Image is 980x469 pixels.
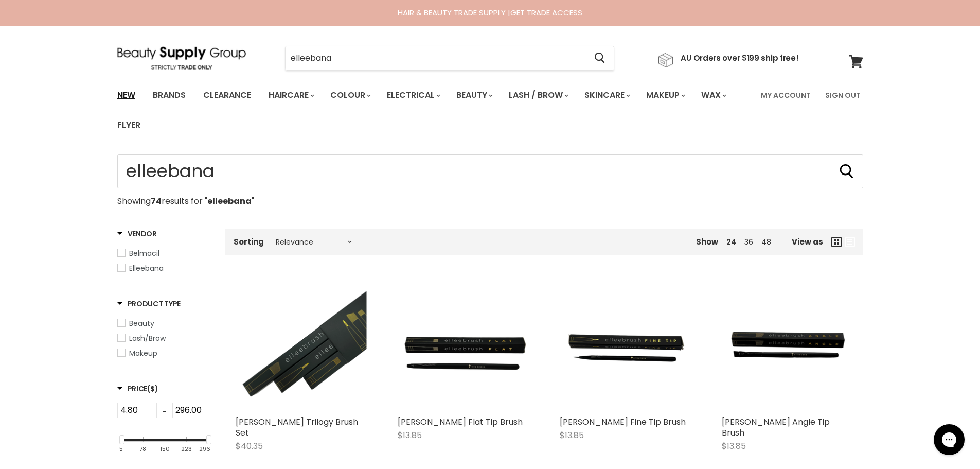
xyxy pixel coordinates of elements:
span: View as [792,237,823,246]
span: Show [696,236,718,247]
img: Elleebana Elleebrush Fine Tip Brush [560,280,691,411]
span: Lash/Brow [129,333,166,343]
img: Elleebana Elleebrush Trilogy Brush Set [236,280,367,411]
input: Max Price [172,403,212,418]
span: ($) [147,384,158,394]
span: Makeup [129,348,157,358]
span: $13.85 [560,429,584,441]
a: GET TRADE ACCESS [510,7,582,18]
div: HAIR & BEAUTY TRADE SUPPLY | [104,8,876,18]
a: Lash/Brow [117,333,212,344]
a: Beauty [117,318,212,329]
form: Product [285,46,614,71]
a: 36 [744,237,753,247]
a: Beauty [449,84,499,106]
form: Product [117,154,863,188]
input: Search [286,46,586,70]
span: $40.35 [236,440,263,452]
nav: Main [104,80,876,140]
a: Wax [693,84,733,106]
a: [PERSON_NAME] Flat Tip Brush [398,416,523,428]
span: $13.85 [722,440,746,452]
input: Min Price [117,403,157,418]
strong: 74 [151,195,162,207]
span: $13.85 [398,429,422,441]
strong: elleebana [207,195,252,207]
a: Makeup [638,84,691,106]
p: Showing results for " " [117,197,863,206]
button: Search [586,46,614,70]
a: Skincare [577,84,636,106]
h3: Price($) [117,384,158,394]
a: 24 [726,237,736,247]
a: [PERSON_NAME] Fine Tip Brush [560,416,686,428]
span: Belmacil [129,248,159,258]
div: 296 [199,446,210,453]
a: Clearance [195,84,259,106]
input: Search [117,154,863,188]
div: 5 [119,446,123,453]
div: - [157,403,172,421]
a: 48 [761,237,771,247]
h3: Product Type [117,299,181,309]
ul: Main menu [110,80,755,140]
button: Search [839,163,855,180]
a: Sign Out [819,84,867,106]
a: Haircare [261,84,320,106]
a: My Account [755,84,817,106]
a: Colour [323,84,377,106]
div: 150 [160,446,170,453]
a: Electrical [379,84,447,106]
img: Elleebana Elleebrush Flat Tip Brush [398,280,529,411]
a: Makeup [117,348,212,359]
a: Belmacil [117,248,212,259]
a: [PERSON_NAME] Angle Tip Brush [722,416,830,439]
div: 223 [181,446,192,453]
h3: Vendor [117,229,157,239]
span: Beauty [129,318,154,328]
span: Elleebana [129,263,164,273]
a: Flyer [110,114,148,136]
a: Lash / Brow [501,84,575,106]
a: Elleebana [117,263,212,274]
a: Brands [145,84,193,106]
a: New [110,84,143,106]
label: Sorting [234,237,264,246]
div: 78 [139,446,146,453]
span: Price [117,384,158,394]
iframe: Gorgias live chat messenger [929,421,970,459]
img: Elleebana Elleebrush Angle Tip Brush [722,280,853,411]
a: [PERSON_NAME] Trilogy Brush Set [236,416,358,439]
